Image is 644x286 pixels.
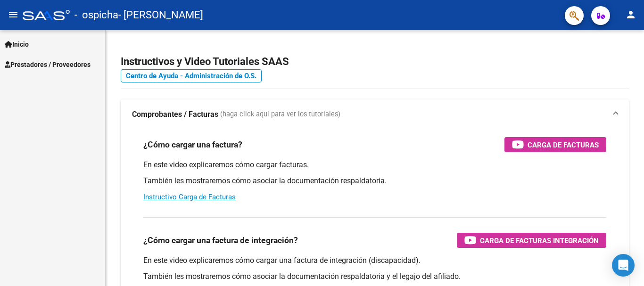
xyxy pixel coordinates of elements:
mat-icon: menu [8,9,19,20]
span: (haga click aquí para ver los tutoriales) [220,109,340,120]
span: Carga de Facturas Integración [480,235,599,246]
span: Inicio [5,39,29,49]
span: Carga de Facturas [528,139,599,151]
span: - ospicha [74,5,118,25]
h3: ¿Cómo cargar una factura de integración? [143,234,298,247]
span: - [PERSON_NAME] [118,5,203,25]
div: Open Intercom Messenger [612,254,635,277]
strong: Comprobantes / Facturas [132,109,218,120]
span: Prestadores / Proveedores [5,59,91,70]
p: También les mostraremos cómo asociar la documentación respaldatoria y el legajo del afiliado. [143,271,606,282]
h3: ¿Cómo cargar una factura? [143,138,242,151]
h2: Instructivos y Video Tutoriales SAAS [121,53,629,71]
mat-icon: person [625,9,636,20]
mat-expansion-panel-header: Comprobantes / Facturas (haga click aquí para ver los tutoriales) [121,99,629,130]
button: Carga de Facturas [504,137,606,152]
p: En este video explicaremos cómo cargar facturas. [143,160,606,170]
p: En este video explicaremos cómo cargar una factura de integración (discapacidad). [143,255,606,266]
a: Instructivo Carga de Facturas [143,193,236,201]
p: También les mostraremos cómo asociar la documentación respaldatoria. [143,176,606,186]
button: Carga de Facturas Integración [457,233,606,248]
a: Centro de Ayuda - Administración de O.S. [121,69,262,82]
